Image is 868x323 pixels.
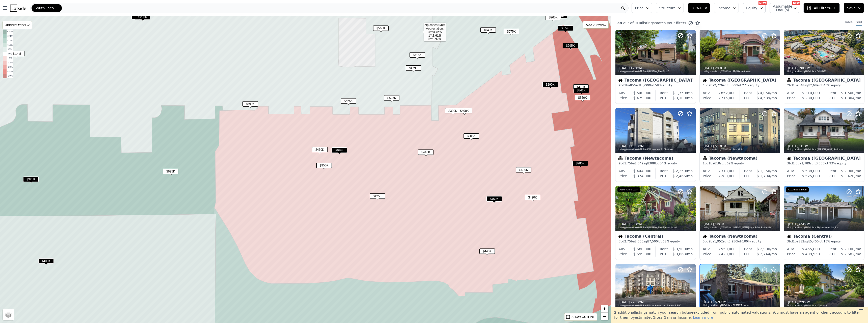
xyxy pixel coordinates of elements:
div: $420K [525,195,540,202]
span: $525K [341,98,356,104]
div: /mo [752,168,777,173]
div: , 20 DOM [703,66,777,70]
img: Condominium [618,156,622,160]
div: $342K [574,88,589,95]
span: $ 374,000 [633,174,651,178]
a: [DATE],1DOMListing provided byNWMLSand [PERSON_NAME] Right RE of Seattle LLCHouseTacoma (Newtacom... [699,186,780,260]
div: ARV [618,168,626,173]
span: Price [635,6,643,11]
div: Price [787,95,796,101]
span: $ 1,750 [672,91,686,95]
span: $ 2,900 [841,169,854,173]
div: ARV [787,90,794,95]
div: /mo [836,90,861,95]
div: Price [787,252,796,257]
div: Price [618,173,627,179]
button: Save [844,3,864,13]
span: $640K [480,27,496,33]
div: Tacoma (Newtacoma) [703,156,777,161]
div: $469K [332,147,347,155]
span: $479K [406,65,421,71]
div: Assumable Loan [617,187,640,193]
div: , 220 DOM [618,300,693,304]
time: 2025-09-05 19:14 [788,301,798,304]
time: 2025-09-12 00:00 [788,144,798,148]
td: -30% [7,74,13,78]
time: 2025-09-10 16:54 [788,222,798,226]
span: $430K [312,147,328,152]
img: House [787,234,791,238]
div: 2 bd 1 ba sqft lot · 43% equity [787,83,861,87]
span: 2,689 [810,84,819,87]
td: +30% [7,30,13,34]
td: +18% [7,38,13,43]
div: ARV [703,168,710,173]
span: $342K [574,88,589,93]
div: PITI [744,252,750,257]
td: +12% [7,43,13,47]
span: $ 599,000 [633,252,651,256]
button: 10%+ [688,3,710,13]
span: 856 [630,84,636,87]
span: $ 2,466 [672,174,686,178]
a: Zoom in [601,305,608,313]
div: Rent [744,168,752,173]
div: ARV [703,90,710,95]
span: 5,000 [641,84,650,87]
span: $280K [573,161,588,166]
div: 2 bd 1 ba sqft lot · 58% equity [618,83,693,87]
img: Condominium [787,78,791,82]
div: , 51 DOM [703,144,777,148]
div: 3 bd 1 ba sqft lot · 13% equity [787,239,861,243]
div: Listing provided by NWMLS and Skyline Properties, Inc. [787,226,862,229]
div: , 65 DOM [787,222,862,226]
span: South Tacoma (Tacoma) [35,6,59,11]
span: 1,952 [714,240,723,243]
span: $469K [332,147,347,153]
button: Assumable Loan(s) [770,3,799,13]
span: $400K [457,108,472,113]
div: Tacoma (Newtacoma) [618,156,693,161]
a: [DATE],20DOMListing provided byNWMLSand RE/MAX NorthwestHouseTacoma ([GEOGRAPHIC_DATA])4bd2ba2,72... [699,30,780,104]
div: $525K [384,95,399,103]
div: PITI [828,95,835,101]
div: $715K [410,52,425,60]
div: $400K [457,108,472,115]
div: Listing provided by NWMLS and COMPASS [787,70,862,73]
a: [DATE],51DOMListing provided byNWMLSand Park 52, Inc.CondominiumTacoma (Newtacoma)1bd1ba610sqft·6... [699,108,780,182]
span: Learn more [693,315,713,319]
div: Listing provided by NWMLS and RE/MAX Northwest [703,70,777,73]
span: $350K [316,163,332,168]
span: $ 715,000 [718,96,736,100]
div: $350K [316,163,332,170]
div: $280K [573,161,588,168]
span: $ 310,000 [802,91,820,95]
span: $ 444,000 [633,169,651,173]
span: $410K [418,150,433,155]
span: 2,726 [714,84,723,87]
div: $480K [516,167,531,175]
span: $925K [23,177,39,182]
div: Price [618,95,627,101]
span: 7,500 [649,240,658,243]
span: $ 2,682 [841,252,854,256]
div: /mo [666,95,693,101]
img: House [703,234,707,238]
span: 882 [799,240,804,243]
span: $ 588,000 [802,169,820,173]
div: /mo [752,90,777,95]
div: /mo [836,246,861,252]
div: /mo [668,246,693,252]
span: $400K [38,258,54,264]
span: $ 680,000 [633,247,651,251]
div: /mo [666,252,693,257]
a: [DATE],180DOMListing provided byNWMLSand Windermere Prof PartnersCondominiumTacoma (Newtacoma)2bd... [615,108,695,182]
a: Layers [3,309,14,320]
div: $425K [370,193,385,201]
div: Listing provided by NWMLS and Better Homes and Gardens RE PC [618,304,693,307]
div: , 180 DOM [618,144,693,148]
span: $ 3,500 [672,247,686,251]
div: Price [787,173,796,179]
div: Price [703,173,711,179]
div: /mo [835,95,861,101]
